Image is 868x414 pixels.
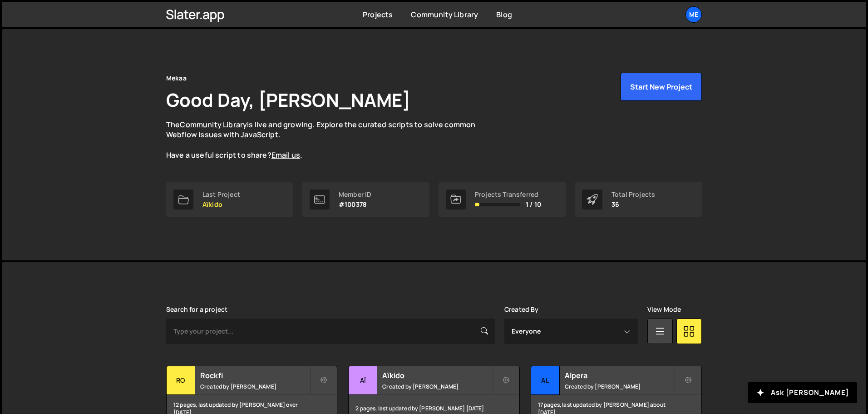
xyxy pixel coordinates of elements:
a: Blog [496,10,512,20]
div: Aï [349,366,377,395]
p: Aïkido [202,201,240,208]
div: Member ID [339,191,371,198]
div: Last Project [202,191,240,198]
div: Ro [167,366,195,395]
a: Last Project Aïkido [166,182,293,217]
div: Total Projects [612,191,655,198]
label: View Mode [647,306,681,313]
p: #100378 [339,201,371,208]
p: 36 [612,201,655,208]
a: Me [686,6,702,23]
button: Ask [PERSON_NAME] [748,382,857,403]
div: Mekaa [166,73,187,84]
input: Type your project... [166,319,495,344]
small: Created by [PERSON_NAME] [565,383,674,390]
a: Community Library [411,10,478,20]
label: Created By [504,306,539,313]
div: Al [531,366,560,395]
h1: Good Day, [PERSON_NAME] [166,87,410,112]
span: 1 / 10 [526,201,541,208]
p: The is live and growing. Explore the curated scripts to solve common Webflow issues with JavaScri... [166,120,493,160]
div: Projects Transferred [475,191,541,198]
small: Created by [PERSON_NAME] [382,383,492,390]
h2: Rockfi [200,370,310,380]
h2: Alpera [565,370,674,380]
a: Projects [363,10,393,20]
small: Created by [PERSON_NAME] [200,383,310,390]
a: Community Library [180,120,247,130]
a: Email us [271,150,300,160]
button: Start New Project [621,73,702,101]
h2: Aïkido [382,370,492,380]
label: Search for a project [166,306,227,313]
